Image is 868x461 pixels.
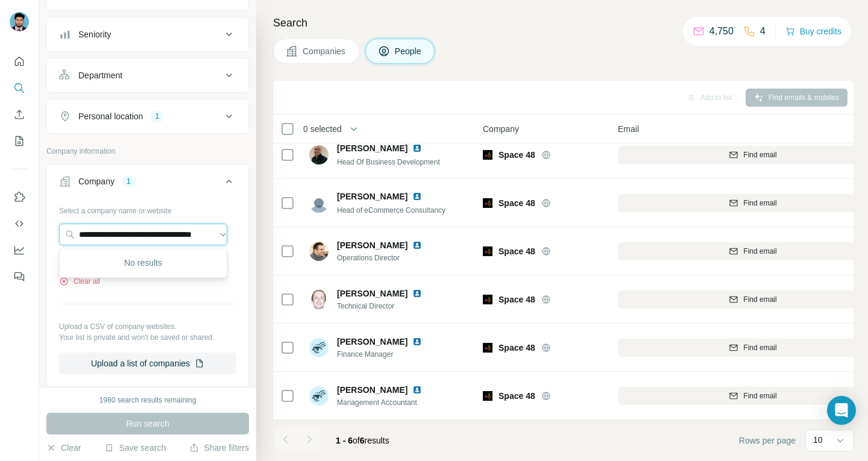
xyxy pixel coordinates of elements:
img: Logo of Space 48 [483,343,492,353]
span: Head of eCommerce Consultancy [337,206,445,215]
span: [PERSON_NAME] [337,287,407,299]
p: 4,750 [709,24,734,39]
button: Save search [104,442,166,454]
button: Company1 [47,167,248,201]
button: Upload a list of companies [59,353,236,374]
img: LinkedIn logo [412,337,422,347]
img: Avatar [309,193,329,213]
p: Upload a CSV of company websites. [59,321,236,332]
button: My lists [10,130,29,152]
span: [PERSON_NAME] [337,239,407,251]
span: Email [618,123,639,135]
span: Finance Manager [337,349,436,360]
span: Space 48 [498,390,535,402]
span: People [395,45,423,57]
span: Head Of Business Development [337,158,440,166]
span: Company [483,123,519,135]
img: Avatar [309,145,329,165]
div: 1980 search results remaining [99,395,197,406]
span: [PERSON_NAME] [337,384,407,396]
span: Space 48 [498,293,535,306]
img: Logo of Space 48 [483,198,492,208]
div: 1 [122,176,136,187]
div: Personal location [78,110,143,122]
div: Select a company name or website [59,201,236,216]
span: Find email [743,294,776,305]
img: Avatar [10,12,29,31]
img: LinkedIn logo [412,240,422,250]
img: LinkedIn logo [412,192,422,201]
p: Your list is private and won't be saved or shared. [59,332,236,343]
p: 4 [760,24,766,39]
span: Space 48 [498,342,535,354]
span: 1 - 6 [336,436,353,445]
span: Find email [743,390,776,401]
button: Clear all [59,276,100,287]
button: Search [10,77,29,99]
div: No results [62,251,224,275]
span: Space 48 [498,197,535,209]
img: LinkedIn logo [412,385,422,395]
img: Logo of Space 48 [483,295,492,304]
span: 6 [360,436,365,445]
div: Open Intercom Messenger [827,396,856,425]
button: Personal location1 [47,102,248,131]
span: Find email [743,149,776,160]
button: Use Surfe API [10,213,29,234]
span: Space 48 [498,245,535,257]
span: Technical Director [337,301,436,312]
span: Find email [743,246,776,257]
img: Logo of Space 48 [483,391,492,401]
span: Operations Director [337,252,436,263]
button: Share filters [189,442,249,454]
div: Department [78,69,122,81]
button: Enrich CSV [10,104,29,125]
span: Management Accountant [337,397,436,408]
button: Clear [46,442,81,454]
img: Avatar [309,242,329,261]
img: Logo of Space 48 [483,246,492,256]
div: Seniority [78,28,111,40]
img: Avatar [309,290,329,309]
button: Feedback [10,266,29,287]
button: Use Surfe on LinkedIn [10,186,29,208]
img: LinkedIn logo [412,289,422,298]
h4: Search [273,14,854,31]
img: Avatar [309,386,329,406]
span: Space 48 [498,149,535,161]
span: of [353,436,360,445]
button: Dashboard [10,239,29,261]
span: 0 selected [303,123,342,135]
img: LinkedIn logo [412,143,422,153]
img: Avatar [309,338,329,357]
p: Company information [46,146,249,157]
span: [PERSON_NAME] [337,190,407,202]
img: Logo of Space 48 [483,150,492,160]
span: [PERSON_NAME] [337,142,407,154]
button: Buy credits [785,23,841,40]
div: 1 [150,111,164,122]
span: Companies [303,45,347,57]
span: Rows per page [739,434,796,447]
button: Department [47,61,248,90]
span: Find email [743,198,776,209]
button: Quick start [10,51,29,72]
div: Company [78,175,115,187]
span: Find email [743,342,776,353]
button: Seniority [47,20,248,49]
span: [PERSON_NAME] [337,336,407,348]
span: results [336,436,389,445]
p: 10 [813,434,823,446]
